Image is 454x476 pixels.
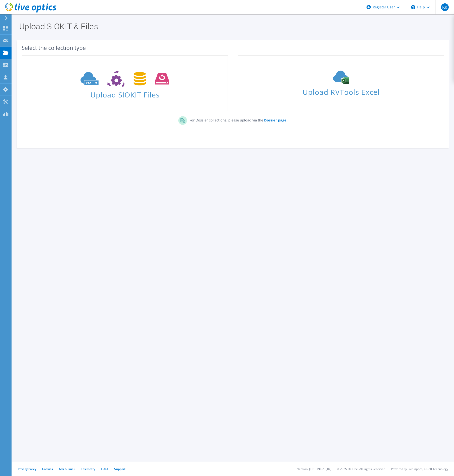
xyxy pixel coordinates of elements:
a: Privacy Policy [18,467,36,471]
span: Upload RVTools Excel [238,86,444,96]
div: Select the collection type [22,45,444,50]
a: EULA [101,467,108,471]
b: Dossier page. [264,118,287,122]
a: Upload SIOKIT Files [22,55,228,111]
a: Ads & Email [59,467,75,471]
li: Version: [TECHNICAL_ID] [297,467,331,471]
span: RK [441,3,449,11]
a: Cookies [42,467,53,471]
li: Powered by Live Optics, a Dell Technology [391,467,448,471]
p: For Dossier collections, please upload via the [187,116,287,123]
span: Upload SIOKIT Files [22,88,228,98]
a: Telemetry [81,467,95,471]
li: © 2025 Dell Inc. All Rights Reserved [337,467,385,471]
a: Dossier page. [263,118,287,122]
svg: \n [411,5,415,9]
h1: Upload SIOKIT & Files [19,22,444,30]
a: Support [114,467,125,471]
a: Upload RVTools Excel [238,55,444,111]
